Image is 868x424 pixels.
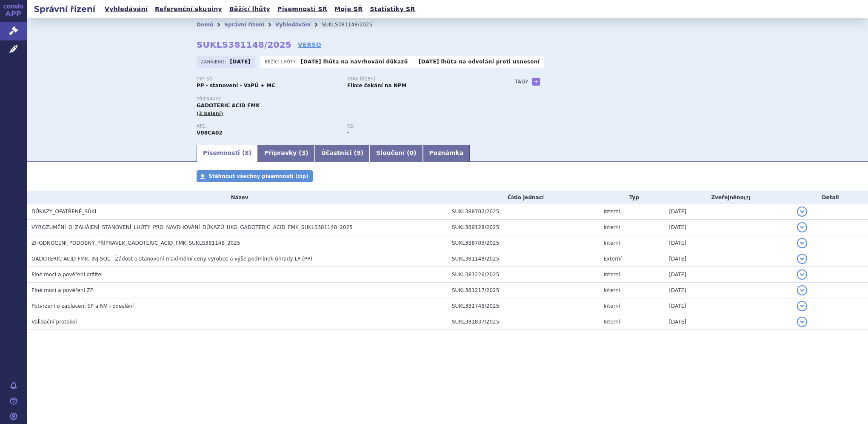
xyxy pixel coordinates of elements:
[797,222,807,232] button: detail
[301,58,408,65] p: -
[419,58,540,65] p: -
[797,317,807,327] button: detail
[31,303,134,309] span: Potvrzení o zaplacení SP a NV - odeslání
[603,209,620,215] span: Interní
[31,224,353,230] span: VYROZUMĚNÍ_O_ZAHÁJENÍ_STANOVENÍ_LHŮTY_PRO_NAVRHOVÁNÍ_DŮKAZŮ_UKO_GADOTERIC_ACID_FMK_SUKLS381148_2025
[448,204,599,220] td: SUKL388702/2025
[603,256,621,262] span: Externí
[665,314,793,330] td: [DATE]
[197,40,291,50] strong: SUKLS381148/2025
[197,145,258,162] a: Písemnosti (8)
[665,204,793,220] td: [DATE]
[197,77,339,82] p: Typ SŘ:
[357,149,361,156] span: 9
[665,235,793,251] td: [DATE]
[102,3,150,15] a: Vyhledávání
[322,18,383,31] li: SUKLS381148/2025
[315,145,370,162] a: Účastníci (9)
[665,251,793,267] td: [DATE]
[370,145,423,162] a: Sloučení (0)
[31,287,93,293] span: Plné moci a pověření ZP
[302,149,306,156] span: 3
[31,272,103,278] span: Plné moci a pověření držitel
[515,77,528,87] h3: Tagy
[532,78,540,86] a: +
[197,124,339,129] p: ATC:
[31,209,97,215] span: DŮKAZY_OPATŘENÉ_SÚKL
[208,173,308,179] span: Stáhnout všechny písemnosti (zip)
[599,191,665,204] th: Typ
[448,283,599,298] td: SUKL381217/2025
[197,103,260,109] span: GADOTERIC ACID FMK
[603,272,620,278] span: Interní
[27,3,102,15] h2: Správní řízení
[797,206,807,217] button: detail
[197,111,223,116] span: (3 balení)
[409,149,414,156] span: 0
[197,97,498,102] p: Přípravky:
[448,191,599,204] th: Číslo jednací
[448,298,599,314] td: SUKL381748/2025
[797,285,807,295] button: detail
[665,191,793,204] th: Zveřejněno
[448,314,599,330] td: SUKL381837/2025
[152,3,225,15] a: Referenční skupiny
[332,3,365,15] a: Moje SŘ
[367,3,417,15] a: Statistiky SŘ
[258,145,314,162] a: Přípravky (3)
[31,256,312,262] span: GADOTERIC ACID FMK, INJ SOL - Žádost o stanovení maximální ceny výrobce a výše podmínek úhrady LP...
[347,124,489,129] p: RS:
[797,254,807,264] button: detail
[423,145,470,162] a: Poznámka
[797,301,807,311] button: detail
[201,58,228,65] span: Zahájeno:
[448,251,599,267] td: SUKL381148/2025
[265,58,299,65] span: Běžící lhůty:
[744,195,751,201] abbr: (?)
[230,59,251,65] strong: [DATE]
[227,3,273,15] a: Běžící lhůty
[197,22,213,28] a: Domů
[197,170,313,182] a: Stáhnout všechny písemnosti (zip)
[301,59,321,65] strong: [DATE]
[347,83,406,89] strong: Fikce čekání na NPM
[665,267,793,283] td: [DATE]
[347,130,349,136] strong: -
[275,22,311,28] a: Vyhledávání
[793,191,868,204] th: Detail
[448,235,599,251] td: SUKL388703/2025
[603,287,620,293] span: Interní
[665,220,793,235] td: [DATE]
[665,283,793,298] td: [DATE]
[323,59,408,65] a: lhůta na navrhování důkazů
[665,298,793,314] td: [DATE]
[797,269,807,280] button: detail
[27,191,448,204] th: Název
[275,3,330,15] a: Písemnosti SŘ
[419,59,439,65] strong: [DATE]
[197,130,223,136] strong: KYSELINA GADOTEROVÁ
[245,149,249,156] span: 8
[448,220,599,235] td: SUKL389128/2025
[298,40,321,49] a: VERSO
[31,319,77,325] span: Validační protokol
[603,319,620,325] span: Interní
[603,224,620,230] span: Interní
[603,303,620,309] span: Interní
[797,238,807,248] button: detail
[441,59,540,65] a: lhůta na odvolání proti usnesení
[31,240,240,246] span: ZHODNOCENÍ_PODOBNÝ_PŘÍPRAVEK_GADOTERIC_ACID_FMK_SUKLS381148_2025
[448,267,599,283] td: SUKL381226/2025
[347,77,489,82] p: Stav řízení:
[224,22,264,28] a: Správní řízení
[603,240,620,246] span: Interní
[197,83,275,89] strong: PP - stanovení - VaPÚ + MC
